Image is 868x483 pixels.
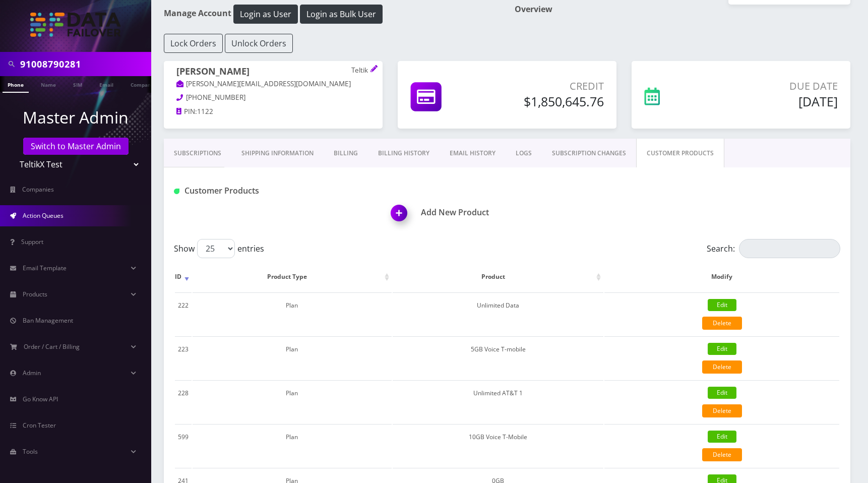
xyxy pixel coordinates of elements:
span: 1122 [197,107,213,116]
a: Phone [3,76,29,93]
input: Search in Company [20,54,149,74]
span: Companies [22,185,54,194]
h5: [DATE] [714,94,838,109]
td: Unlimited AT&T 1 [393,380,603,423]
a: Email [94,76,118,92]
a: SIM [68,76,87,92]
h1: [PERSON_NAME] [176,66,370,79]
span: Go Know API [23,395,58,403]
label: Show entries [174,239,264,258]
a: Login as User [231,8,300,19]
th: ID: activate to sort column ascending [175,262,192,291]
p: Due Date [714,79,838,94]
a: LOGS [506,139,542,168]
span: Cron Tester [23,421,56,430]
td: 222 [175,292,192,335]
a: Company [126,76,159,92]
td: 599 [175,424,192,467]
a: Shipping Information [231,139,324,168]
img: Add New Product [386,202,416,231]
a: Delete [702,360,742,374]
td: Unlimited Data [393,292,603,335]
span: [PHONE_NUMBER] [186,93,245,102]
span: Admin [23,369,41,377]
a: Edit [708,343,736,355]
td: Plan [193,292,392,335]
a: PIN: [176,107,197,117]
a: Delete [702,404,742,417]
span: Action Queues [23,211,64,220]
span: Support [21,237,43,246]
a: Delete [702,448,742,461]
h5: $1,850,645.76 [497,94,603,109]
img: TeltikX Test [30,13,121,37]
p: Teltik [351,66,370,75]
span: Products [23,290,47,298]
a: SUBSCRIPTION CHANGES [542,139,636,168]
select: Showentries [197,239,235,258]
th: Product Type: activate to sort column ascending [193,262,392,291]
a: Edit [708,299,736,311]
p: Credit [497,79,603,94]
td: Plan [193,380,392,423]
span: Email Template [23,264,67,272]
a: Name [36,76,61,92]
a: Delete [702,317,742,330]
span: Ban Management [23,316,73,325]
span: Order / Cart / Billing [24,342,80,351]
a: [PERSON_NAME][EMAIL_ADDRESS][DOMAIN_NAME] [176,79,351,89]
a: Subscriptions [164,139,231,168]
label: Search: [707,239,840,258]
td: 228 [175,380,192,423]
h1: Manage Account [164,5,500,24]
button: Unlock Orders [225,34,293,53]
button: Lock Orders [164,34,223,53]
a: Switch to Master Admin [23,138,129,155]
a: Login as Bulk User [300,8,383,19]
th: Modify [604,262,839,291]
input: Search: [739,239,840,258]
button: Login as User [233,5,298,24]
h1: Overview [515,5,850,14]
h1: Customer Products [174,186,386,196]
td: 5GB Voice T-mobile [393,336,603,379]
td: 10GB Voice T-Mobile [393,424,603,467]
td: 223 [175,336,192,379]
td: Plan [193,424,392,467]
img: Customer Products [174,189,179,194]
h1: Add New Product [391,208,850,217]
span: Tools [23,447,38,456]
a: CUSTOMER PRODUCTS [636,139,724,168]
a: EMAIL HISTORY [440,139,506,168]
th: Product: activate to sort column ascending [393,262,603,291]
a: Edit [708,387,736,399]
a: Billing [324,139,368,168]
a: Add New ProductAdd New Product [391,208,850,217]
button: Login as Bulk User [300,5,383,24]
a: Edit [708,431,736,443]
a: Billing History [368,139,440,168]
td: Plan [193,336,392,379]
